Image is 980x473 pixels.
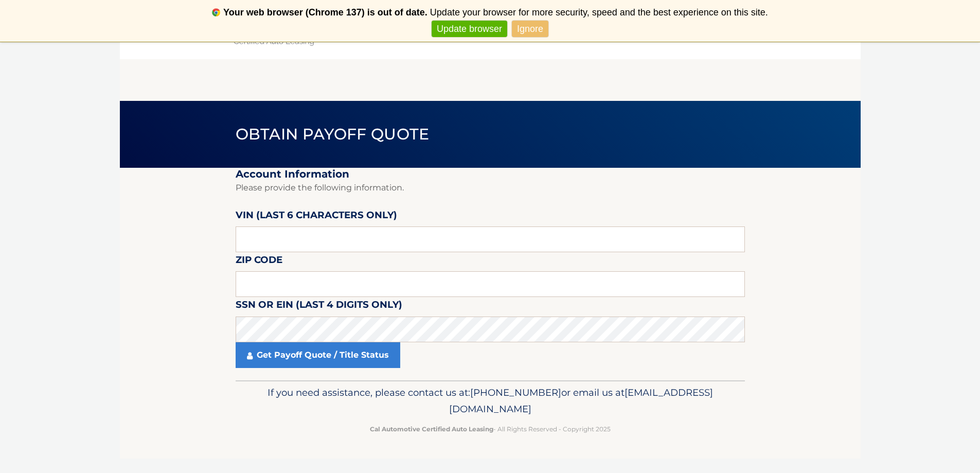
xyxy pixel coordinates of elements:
label: VIN (last 6 characters only) [236,207,397,226]
a: Get Payoff Quote / Title Status [236,342,400,368]
p: - All Rights Reserved - Copyright 2025 [242,424,738,434]
p: If you need assistance, please contact us at: or email us at [242,384,738,417]
strong: Cal Automotive Certified Auto Leasing [370,425,493,433]
span: Update your browser for more security, speed and the best experience on this site. [430,7,768,17]
span: Obtain Payoff Quote [236,125,430,144]
label: Zip Code [236,252,282,271]
a: Ignore [512,21,548,38]
p: Please provide the following information. [236,181,745,195]
span: [PHONE_NUMBER] [470,387,561,398]
h2: Account Information [236,168,745,181]
label: SSN or EIN (last 4 digits only) [236,297,402,316]
b: Your web browser (Chrome 137) is out of date. [223,7,427,17]
a: Update browser [432,21,507,38]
